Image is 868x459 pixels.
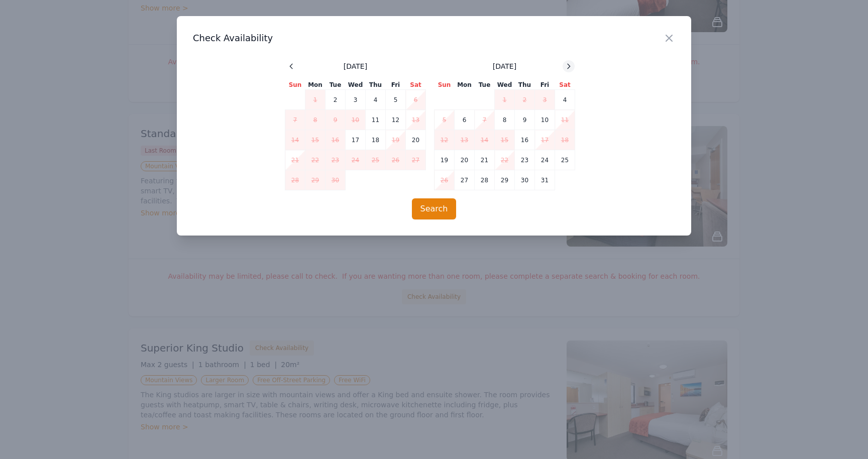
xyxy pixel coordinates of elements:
[515,150,535,170] td: 23
[455,170,475,190] td: 27
[346,80,366,90] th: Wed
[495,170,515,190] td: 29
[346,110,366,130] td: 10
[475,150,495,170] td: 21
[366,80,386,90] th: Thu
[285,130,305,150] td: 14
[495,130,515,150] td: 15
[406,90,426,110] td: 6
[455,130,475,150] td: 13
[475,130,495,150] td: 14
[475,80,495,90] th: Tue
[366,130,386,150] td: 18
[555,90,575,110] td: 4
[435,80,455,90] th: Sun
[386,130,406,150] td: 19
[455,150,475,170] td: 20
[406,150,426,170] td: 27
[305,80,325,90] th: Mon
[555,130,575,150] td: 18
[325,150,346,170] td: 23
[515,90,535,110] td: 2
[535,110,555,130] td: 10
[285,150,305,170] td: 21
[495,150,515,170] td: 22
[455,80,475,90] th: Mon
[535,170,555,190] td: 31
[493,61,516,71] span: [DATE]
[435,170,455,190] td: 26
[325,80,346,90] th: Tue
[535,150,555,170] td: 24
[475,170,495,190] td: 28
[325,110,346,130] td: 9
[555,110,575,130] td: 11
[535,90,555,110] td: 3
[455,110,475,130] td: 6
[346,150,366,170] td: 24
[406,110,426,130] td: 13
[515,130,535,150] td: 16
[495,110,515,130] td: 8
[495,80,515,90] th: Wed
[435,150,455,170] td: 19
[366,90,386,110] td: 4
[366,110,386,130] td: 11
[406,130,426,150] td: 20
[305,130,325,150] td: 15
[305,150,325,170] td: 22
[435,130,455,150] td: 12
[285,170,305,190] td: 28
[346,90,366,110] td: 3
[412,198,457,219] button: Search
[495,90,515,110] td: 1
[555,150,575,170] td: 25
[386,150,406,170] td: 26
[344,61,367,71] span: [DATE]
[535,130,555,150] td: 17
[515,110,535,130] td: 9
[305,170,325,190] td: 29
[193,32,675,44] h3: Check Availability
[515,170,535,190] td: 30
[285,80,305,90] th: Sun
[305,110,325,130] td: 8
[515,80,535,90] th: Thu
[555,80,575,90] th: Sat
[285,110,305,130] td: 7
[325,170,346,190] td: 30
[346,130,366,150] td: 17
[406,80,426,90] th: Sat
[325,90,346,110] td: 2
[366,150,386,170] td: 25
[535,80,555,90] th: Fri
[325,130,346,150] td: 16
[386,90,406,110] td: 5
[386,110,406,130] td: 12
[435,110,455,130] td: 5
[305,90,325,110] td: 1
[386,80,406,90] th: Fri
[475,110,495,130] td: 7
